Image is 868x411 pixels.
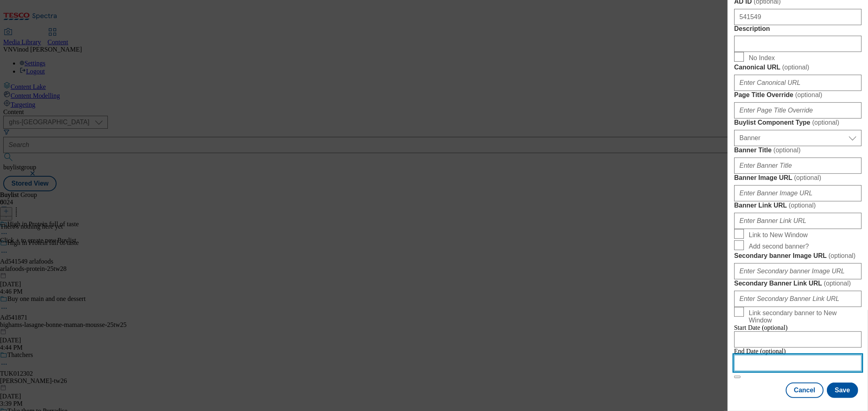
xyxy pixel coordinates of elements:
label: Secondary banner Image URL [734,252,861,260]
span: ( optional ) [789,202,816,209]
label: Description [734,25,861,32]
span: No Index [749,54,775,62]
span: Link secondary banner to New Window [749,309,858,324]
label: Buylist Component Type [734,119,861,127]
span: End Date (optional) [734,348,786,355]
span: ( optional ) [774,147,801,154]
label: Page Title Override [734,91,861,99]
label: Banner Link URL [734,201,861,210]
label: Canonical URL [734,63,861,71]
button: Cancel [786,383,823,398]
span: ( optional ) [795,91,822,98]
input: Enter Canonical URL [734,75,861,91]
span: ( optional ) [824,280,851,287]
input: Enter Secondary banner Image URL [734,263,861,279]
span: ( optional ) [782,64,809,71]
input: Enter Page Title Override [734,102,861,119]
label: Banner Image URL [734,174,861,182]
span: ( optional ) [794,174,821,181]
input: Enter Banner Link URL [734,213,861,229]
label: Banner Title [734,146,861,154]
label: Secondary Banner Link URL [734,279,861,288]
input: Enter Date [734,355,861,371]
input: Enter Secondary Banner Link URL [734,291,861,307]
input: Enter Banner Title [734,158,861,174]
input: Enter Banner Image URL [734,185,861,201]
span: ( optional ) [829,252,856,259]
span: Start Date (optional) [734,324,788,331]
button: Save [827,383,858,398]
input: Enter AD ID [734,9,861,25]
input: Enter Description [734,36,861,52]
input: Enter Date [734,331,861,348]
span: ( optional ) [812,119,840,126]
span: Link to New Window [749,231,808,239]
span: Add second banner? [749,243,809,250]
